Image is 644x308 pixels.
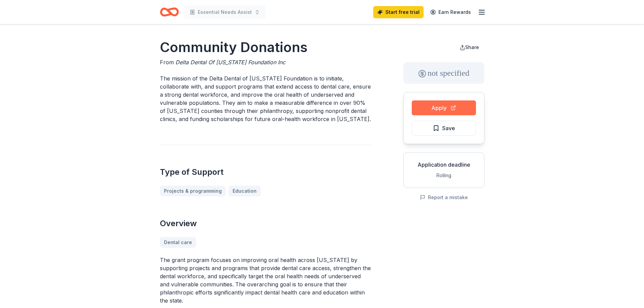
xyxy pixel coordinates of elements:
[229,186,261,196] a: Education
[184,5,265,19] button: Essential Needs Assist
[442,124,455,133] span: Save
[160,38,371,57] h1: Community Donations
[412,100,476,115] button: Apply
[160,256,371,305] p: The grant program focuses on improving oral health across [US_STATE] by supporting projects and p...
[198,8,252,16] span: Essential Needs Assist
[160,186,226,196] a: Projects & programming
[373,6,424,18] a: Start free trial
[412,121,476,136] button: Save
[454,41,484,54] button: Share
[465,44,479,50] span: Share
[175,59,285,66] span: Delta Dental Of [US_STATE] Foundation Inc
[420,193,468,202] button: Report a mistake
[160,4,179,20] a: Home
[403,62,484,84] div: not specified
[409,161,479,169] div: Application deadline
[426,6,475,18] a: Earn Rewards
[160,167,371,177] h2: Type of Support
[409,171,479,180] div: Rolling
[160,74,371,123] p: The mission of the Delta Dental of [US_STATE] Foundation is to initiate, collaborate with, and su...
[160,58,371,66] div: From
[160,218,371,229] h2: Overview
